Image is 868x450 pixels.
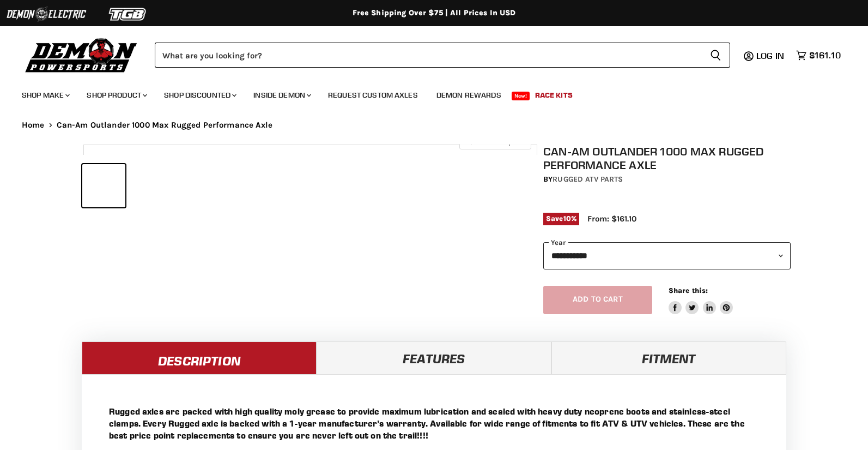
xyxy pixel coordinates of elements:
span: Save % [543,213,579,225]
span: Can-Am Outlander 1000 Max Rugged Performance Axle [57,121,272,130]
span: 10 [563,214,571,223]
a: Demon Rewards [428,84,509,106]
ul: Main menu [14,80,838,106]
select: year [543,242,791,269]
a: Shop Product [78,84,154,106]
span: Click to expand [465,137,525,146]
a: Description [82,341,317,374]
a: Log in [751,51,791,61]
img: TGB Logo 2 [87,4,169,25]
a: Home [22,121,45,130]
form: Product [155,43,730,68]
a: Race Kits [527,84,581,106]
img: Demon Powersports [22,35,141,74]
a: Fitment [551,341,786,374]
button: Can-Am Outlander 1000 Max Rugged Performance Axle thumbnail [129,164,172,207]
a: $161.10 [791,47,846,63]
a: Shop Make [14,84,76,106]
button: Can-Am Outlander 1000 Max Rugged Performance Axle thumbnail [175,164,218,207]
a: Inside Demon [245,84,318,106]
span: From: $161.10 [587,214,636,224]
a: Shop Discounted [156,84,243,106]
span: New! [512,92,530,100]
span: Share this: [669,286,708,295]
h1: Can-Am Outlander 1000 Max Rugged Performance Axle [543,145,791,172]
aside: Share this: [669,286,733,315]
button: Can-Am Outlander 1000 Max Rugged Performance Axle thumbnail [82,164,125,207]
span: Log in [756,50,784,61]
button: Search [701,43,730,68]
span: $161.10 [809,50,841,61]
img: Demon Electric Logo 2 [5,4,87,25]
input: Search [155,43,701,68]
a: Features [317,341,551,374]
a: Rugged ATV Parts [553,175,623,184]
p: Rugged axles are packed with high quality moly grease to provide maximum lubrication and sealed w... [109,405,759,441]
div: by [543,173,791,185]
a: Request Custom Axles [320,84,426,106]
